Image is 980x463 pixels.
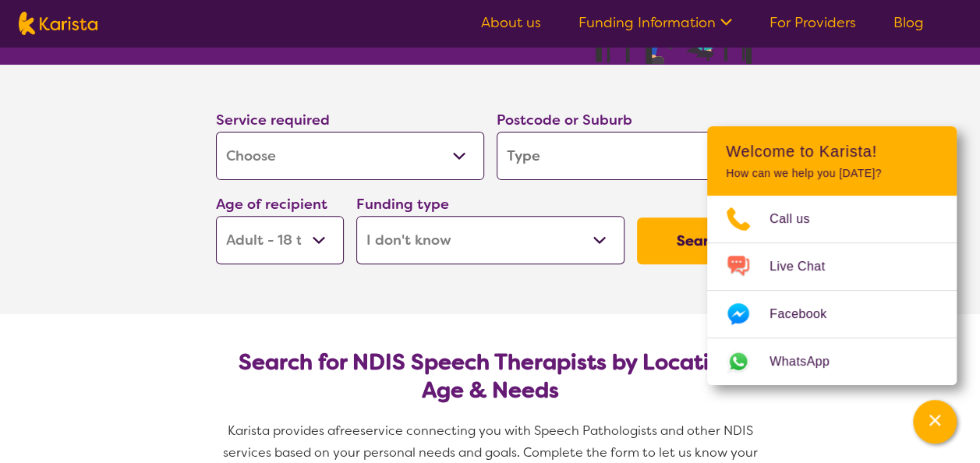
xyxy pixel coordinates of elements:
[769,255,844,278] span: Live Chat
[913,400,957,444] button: Channel Menu
[726,167,938,180] p: How can we help you [DATE]?
[216,111,330,129] label: Service required
[481,13,541,32] a: About us
[893,13,924,32] a: Blog
[769,207,829,231] span: Call us
[497,111,632,129] label: Postcode or Suburb
[19,12,97,35] img: Karista logo
[228,348,752,405] h2: Search for NDIS Speech Therapists by Location, Age & Needs
[578,13,732,32] a: Funding Information
[335,422,360,439] span: free
[356,195,449,214] label: Funding type
[707,196,957,385] ul: Choose channel
[769,302,845,326] span: Facebook
[216,195,327,214] label: Age of recipient
[707,338,957,385] a: Web link opens in a new tab.
[726,142,938,161] h2: Welcome to Karista!
[637,217,765,264] button: Search
[497,132,765,180] input: Type
[707,126,957,385] div: Channel Menu
[769,13,856,32] a: For Providers
[228,422,335,439] span: Karista provides a
[769,350,848,373] span: WhatsApp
